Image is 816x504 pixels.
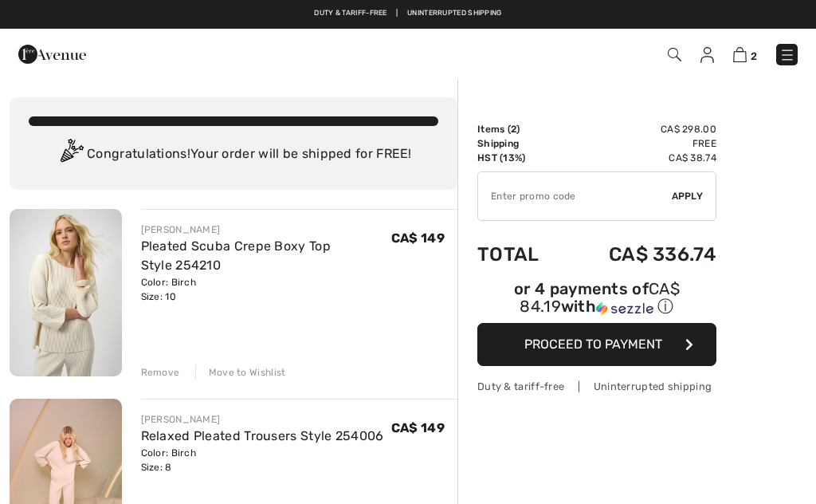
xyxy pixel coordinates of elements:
[520,279,680,316] span: CA$ 84.19
[779,47,795,63] img: Menu
[55,139,87,171] img: Congratulation2.svg
[141,428,384,443] a: Relaxed Pleated Trousers Style 254006
[141,275,391,304] div: Color: Birch Size: 10
[596,301,653,316] img: Sezzle
[141,222,391,237] div: [PERSON_NAME]
[29,139,438,171] div: Congratulations! Your order will be shipped for FREE!
[524,337,662,352] span: Proceed to Payment
[18,45,86,61] a: 1ère Avenue
[10,209,122,376] img: Pleated Scuba Crepe Boxy Top Style 254210
[668,48,681,61] img: Search
[564,122,716,136] td: CA$ 298.00
[564,151,716,165] td: CA$ 38.74
[700,47,714,63] img: My Info
[141,446,384,474] div: Color: Birch Size: 8
[391,420,445,435] span: CA$ 149
[477,136,564,151] td: Shipping
[477,151,564,165] td: HST (13%)
[141,412,384,427] div: [PERSON_NAME]
[391,230,445,246] span: CA$ 149
[751,50,757,62] span: 2
[564,136,716,151] td: Free
[733,47,747,62] img: Shopping Bag
[477,282,716,323] div: or 4 payments ofCA$ 84.19withSezzle Click to learn more about Sezzle
[672,189,704,203] span: Apply
[477,379,716,394] div: Duty & tariff-free | Uninterrupted shipping
[477,323,716,366] button: Proceed to Payment
[141,365,180,380] div: Remove
[733,45,757,64] a: 2
[478,172,672,220] input: Promo code
[18,38,86,70] img: 1ère Avenue
[564,227,716,282] td: CA$ 336.74
[195,365,286,380] div: Move to Wishlist
[511,124,516,135] span: 2
[477,282,716,317] div: or 4 payments of with
[477,227,564,282] td: Total
[477,122,564,136] td: Items ( )
[141,238,331,273] a: Pleated Scuba Crepe Boxy Top Style 254210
